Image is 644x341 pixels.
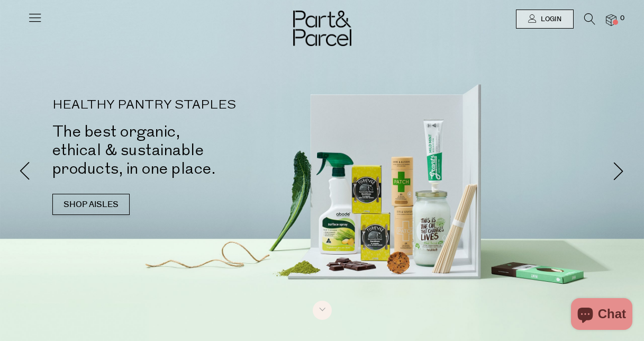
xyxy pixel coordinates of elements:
[618,14,627,23] span: 0
[606,14,616,25] a: 0
[516,10,574,29] a: Login
[538,15,561,24] span: Login
[52,99,338,112] p: HEALTHY PANTRY STAPLES
[52,122,338,178] h2: The best organic, ethical & sustainable products, in one place.
[52,194,130,215] a: SHOP AISLES
[293,11,351,46] img: Part&Parcel
[568,298,636,333] inbox-online-store-chat: Shopify online store chat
